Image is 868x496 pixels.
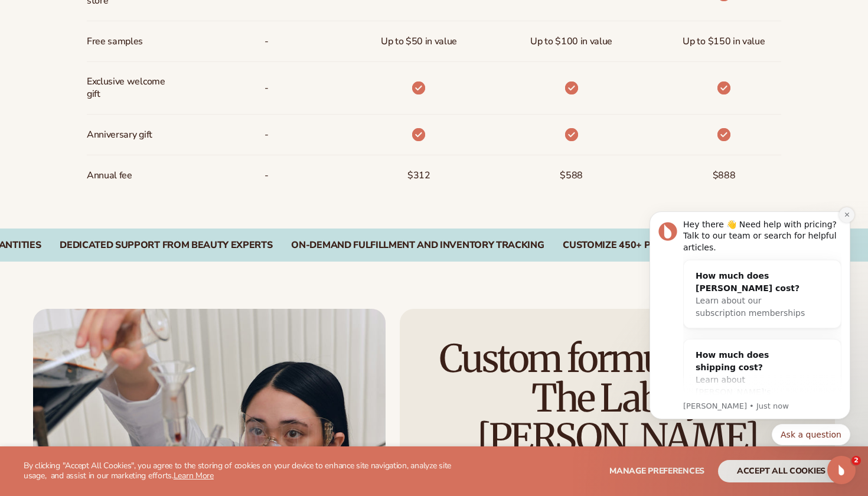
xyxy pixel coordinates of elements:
iframe: Intercom live chat [827,456,856,484]
div: Dedicated Support From Beauty Experts [60,240,272,251]
span: Up to $100 in value [530,31,612,53]
span: - [265,165,269,187]
span: - [265,124,269,146]
span: $312 [407,165,430,187]
span: Free samples [87,31,143,53]
span: - [265,31,269,53]
a: Learn More [174,470,214,481]
span: Exclusive welcome gift [87,71,165,105]
span: Up to $150 in value [683,31,765,53]
span: 2 [851,456,861,465]
h2: Custom formulate with The Lab by [PERSON_NAME] [433,339,802,458]
iframe: Intercom notifications message [632,197,868,490]
div: On-Demand Fulfillment and Inventory Tracking [291,240,544,251]
p: By clicking "Accept All Cookies", you agree to the storing of cookies on your device to enhance s... [24,461,461,481]
button: Manage preferences [609,460,704,482]
span: $588 [560,165,583,187]
span: $888 [713,165,736,187]
span: - [265,77,269,99]
div: CUSTOMIZE 450+ PRODUCTS [563,240,696,251]
span: Manage preferences [609,465,704,477]
span: Up to $50 in value [381,31,457,53]
span: Anniversary gift [87,124,152,146]
span: Annual fee [87,165,132,187]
